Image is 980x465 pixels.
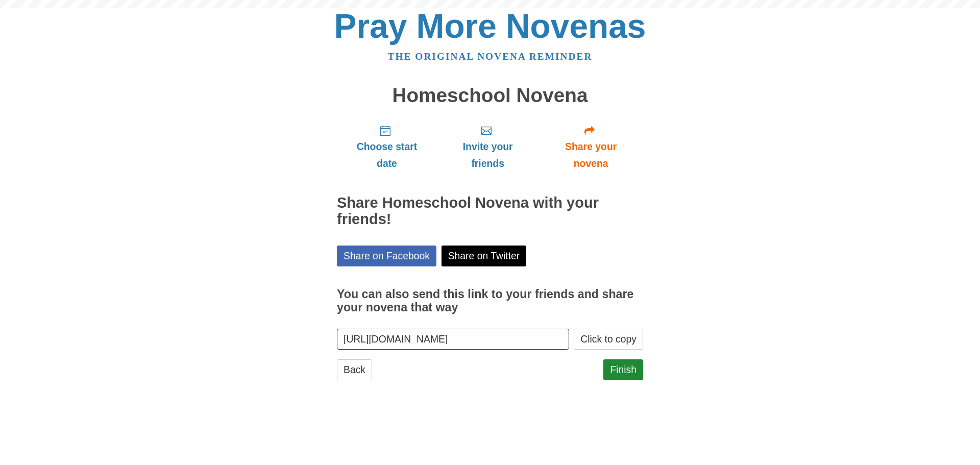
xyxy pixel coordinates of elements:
[388,51,593,62] a: The original novena reminder
[538,116,643,177] a: Share your novena
[437,116,538,177] a: Invite your friends
[337,359,372,380] a: Back
[447,138,528,172] span: Invite your friends
[337,246,436,266] a: Share on Facebook
[334,7,646,45] a: Pray More Novenas
[347,138,427,172] span: Choose start date
[337,85,643,107] h1: Homeschool Novena
[337,195,643,228] h2: Share Homeschool Novena with your friends!
[549,138,633,172] span: Share your novena
[337,288,643,314] h3: You can also send this link to your friends and share your novena that way
[442,246,527,266] a: Share on Twitter
[603,359,643,380] a: Finish
[574,329,643,350] button: Click to copy
[337,116,437,177] a: Choose start date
